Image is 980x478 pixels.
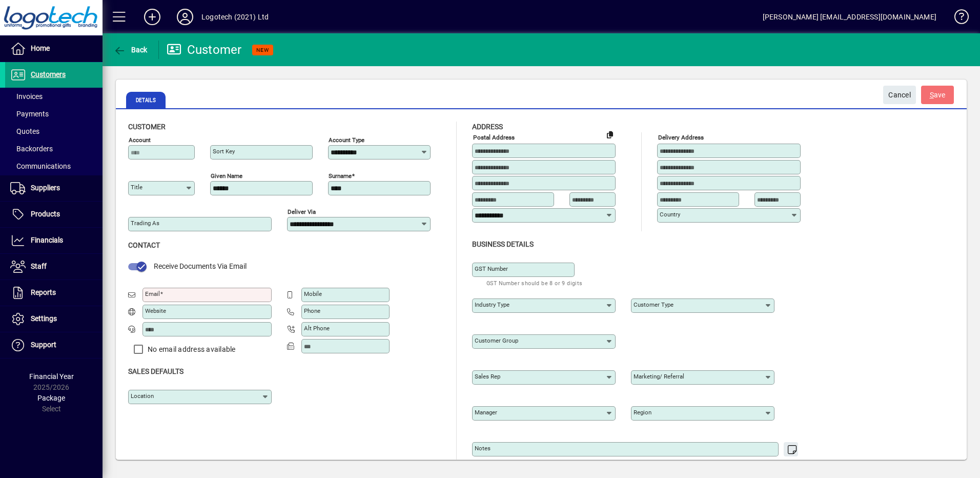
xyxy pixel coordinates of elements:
span: Communications [10,162,71,170]
span: Sales defaults [128,367,183,375]
a: Quotes [5,123,103,140]
a: Communications [5,157,103,175]
span: Cancel [888,87,911,104]
span: Staff [31,262,47,270]
span: Address [472,123,503,131]
mat-label: Account Type [329,136,364,144]
a: Products [5,202,103,227]
span: Back [113,46,148,54]
span: Package [37,394,65,402]
mat-label: Customer type [634,301,673,308]
a: Suppliers [5,175,103,201]
mat-label: Alt Phone [304,325,330,332]
button: Add [136,8,169,26]
span: Receive Documents Via Email [154,262,247,270]
span: Details [126,92,166,108]
button: Save [921,86,954,104]
mat-label: Location [131,392,154,400]
span: S [930,91,934,99]
label: No email address available [146,344,236,354]
span: Payments [10,110,49,118]
a: Settings [5,306,103,332]
span: Financial Year [29,372,74,381]
button: Back [111,41,150,59]
span: Quotes [10,127,39,135]
mat-label: Website [145,307,166,314]
mat-label: Marketing/ Referral [634,373,684,380]
a: Financials [5,228,103,253]
span: Suppliers [31,184,60,192]
span: Financials [31,236,63,244]
mat-label: Trading as [131,220,159,227]
span: Contact [128,241,160,249]
mat-label: Customer group [475,337,518,344]
mat-label: Sales rep [475,373,500,380]
mat-label: Given name [211,172,242,180]
app-page-header-button: Back [103,41,159,59]
mat-label: Notes [475,445,491,452]
span: ave [930,87,946,104]
button: Profile [169,8,201,26]
span: Settings [31,314,57,323]
a: Reports [5,280,103,306]
a: Support [5,332,103,358]
div: Logotech (2021) Ltd [201,9,269,25]
button: Cancel [883,86,916,104]
a: Knowledge Base [947,2,967,35]
mat-label: Region [634,409,651,416]
button: Copy to Delivery address [602,126,618,143]
a: Staff [5,254,103,280]
mat-label: Industry type [475,301,509,308]
mat-label: Mobile [304,290,322,297]
mat-label: Account [129,136,151,144]
span: Backorders [10,145,53,153]
mat-label: Phone [304,307,320,314]
mat-hint: GST Number should be 8 or 9 digits [486,277,583,289]
mat-label: Manager [475,409,497,416]
mat-label: Title [131,184,142,191]
mat-label: GST Number [475,265,508,272]
span: Support [31,341,56,349]
div: Customer [167,42,242,58]
span: Customers [31,70,66,78]
span: Home [31,44,50,52]
mat-label: Sort key [213,148,235,155]
span: Products [31,210,60,218]
span: Invoices [10,92,43,101]
mat-label: Email [145,290,160,297]
mat-label: Deliver via [288,208,316,215]
span: NEW [256,47,269,53]
div: [PERSON_NAME] [EMAIL_ADDRESS][DOMAIN_NAME] [763,9,936,25]
mat-hint: Use 'Enter' to start a new line [712,456,792,468]
a: Home [5,36,103,62]
mat-label: Country [660,211,680,218]
span: Reports [31,288,56,296]
a: Payments [5,105,103,123]
a: Invoices [5,88,103,105]
span: Business details [472,240,534,248]
mat-label: Surname [329,172,352,180]
a: Backorders [5,140,103,157]
span: Customer [128,123,166,131]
